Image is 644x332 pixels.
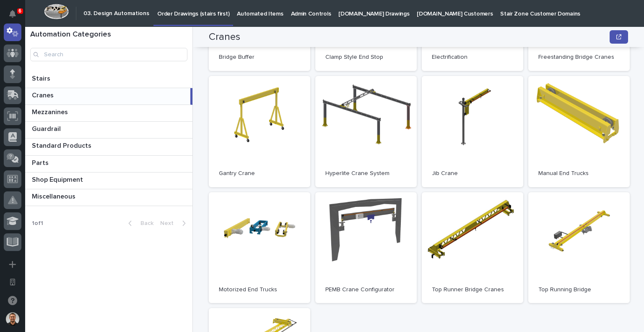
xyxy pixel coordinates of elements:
[30,30,187,39] h1: Automation Categories
[209,76,310,187] a: Gantry Crane
[32,157,50,167] p: Parts
[8,34,153,47] p: Welcome 👋
[25,139,192,155] a: Standard ProductsStandard Products
[432,54,513,61] p: Electrification
[30,48,187,61] input: Search
[8,136,15,143] div: 📖
[59,155,101,162] a: Powered byPylon
[143,96,153,106] button: Start new chat
[83,10,149,17] h2: 03. Design Automations
[325,54,407,61] p: Clamp Style End Stop
[25,105,192,122] a: MezzaninesMezzanines
[32,140,93,150] p: Standard Products
[422,192,523,303] a: Top Runner Bridge Cranes
[83,156,101,162] span: Pylon
[432,286,513,293] p: Top Runner Bridge Cranes
[32,90,55,99] p: Cranes
[8,47,153,60] p: How can we help?
[219,54,300,61] p: Bridge Buffer
[528,192,630,303] a: Top Running Bridge
[17,135,46,144] span: Help Docs
[422,76,523,187] a: Jib Crane
[315,192,417,303] a: PEMB Crane Configurator
[25,71,192,88] a: StairsStairs
[18,8,21,14] p: 6
[32,107,70,116] p: Mezzanines
[538,286,620,293] p: Top Running Bridge
[160,220,179,226] span: Next
[52,136,59,143] div: 🔗
[25,173,192,189] a: Shop EquipmentShop Equipment
[432,170,513,177] p: Jib Crane
[49,132,110,147] a: 🔗Onboarding Call
[25,213,50,234] p: 1 of 1
[157,220,192,227] button: Next
[4,292,21,309] button: Open support chat
[538,54,620,61] p: Freestanding Bridge Cranes
[135,220,153,226] span: Back
[25,122,192,139] a: GuardrailGuardrail
[5,132,49,147] a: 📖Help Docs
[315,76,417,187] a: Hyperlite Crane System
[122,220,157,227] button: Back
[528,76,630,187] a: Manual End Trucks
[209,31,240,43] h2: Cranes
[325,286,407,293] p: PEMB Crane Configurator
[219,286,300,293] p: Motorized End Trucks
[32,191,77,201] p: Miscellaneous
[4,273,21,291] button: Open workspace settings
[209,192,310,303] a: Motorized End Trucks
[25,189,192,206] a: MiscellaneousMiscellaneous
[29,102,106,109] div: We're available if you need us!
[8,8,25,25] img: Stacker
[32,174,85,184] p: Shop Equipment
[4,310,21,328] button: users-avatar
[8,94,23,109] img: 1736555164131-43832dd5-751b-4058-ba23-39d91318e5a0
[325,170,407,177] p: Hyperlite Crane System
[32,123,62,133] p: Guardrail
[32,73,52,83] p: Stairs
[10,10,21,24] div: Notifications6
[44,4,69,19] img: Workspace Logo
[25,156,192,173] a: PartsParts
[29,94,138,102] div: Start new chat
[4,5,21,23] button: Notifications
[25,88,192,105] a: CranesCranes
[4,256,21,273] button: Add a new app...
[538,170,620,177] p: Manual End Trucks
[61,135,107,144] span: Onboarding Call
[219,170,300,177] p: Gantry Crane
